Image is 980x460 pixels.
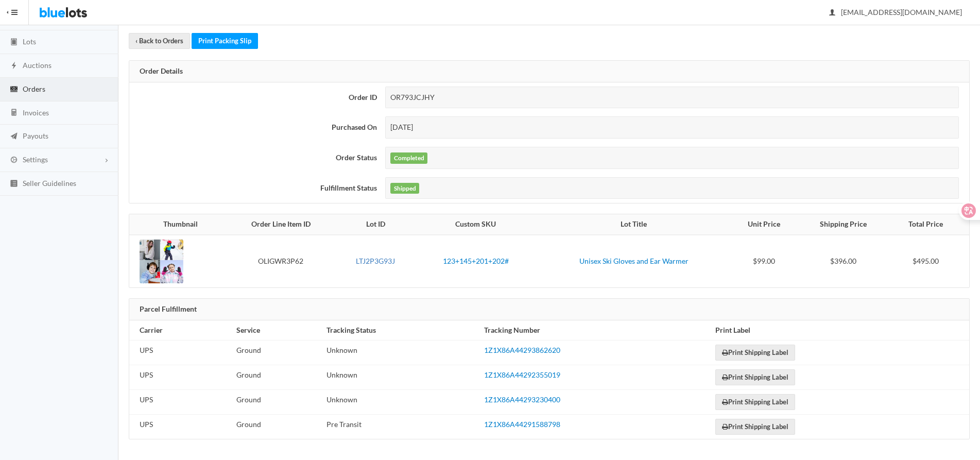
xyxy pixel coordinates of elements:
a: Print Shipping Label [715,419,795,435]
span: Auctions [23,61,51,70]
span: Lots [23,37,36,46]
td: Pre Transit [322,415,480,439]
td: Unknown [322,390,480,415]
td: Ground [232,340,322,365]
ion-icon: clipboard [9,38,19,47]
td: OLIGWR3P62 [225,235,336,287]
span: Orders [23,84,45,93]
td: Unknown [322,365,480,390]
a: Print Packing Slip [192,33,258,49]
span: Seller Guidelines [23,179,76,188]
td: $99.00 [731,235,798,287]
th: Thumbnail [129,214,225,235]
ion-icon: cog [9,156,19,165]
div: [DATE] [385,116,959,139]
th: Carrier [129,320,232,340]
td: UPS [129,365,232,390]
th: Tracking Status [322,320,480,340]
th: Service [232,320,322,340]
div: Parcel Fulfillment [129,299,969,320]
a: LTJ2P3G93J [356,257,395,265]
label: Shipped [390,183,419,194]
a: Unisex Ski Gloves and Ear Warmer [579,257,689,265]
span: Invoices [23,108,49,117]
ion-icon: calculator [9,108,19,118]
div: OR793JCJHY [385,87,959,109]
span: [EMAIL_ADDRESS][DOMAIN_NAME] [830,8,962,16]
th: Total Price [888,214,969,235]
th: Order Status [129,143,381,173]
th: Tracking Number [480,320,711,340]
th: Print Label [711,320,969,340]
a: 1Z1X86A44291588798 [484,420,560,429]
ion-icon: person [827,8,837,18]
a: 123+145+201+202# [443,257,509,265]
span: Payouts [23,131,48,140]
ion-icon: flash [9,61,19,71]
td: UPS [129,415,232,439]
label: Completed [390,152,427,164]
a: Print Shipping Label [715,394,795,410]
a: Print Shipping Label [715,369,795,385]
th: Lot ID [336,214,415,235]
th: Unit Price [731,214,798,235]
a: Print Shipping Label [715,345,795,361]
a: ‹ Back to Orders [129,33,190,49]
th: Custom SKU [415,214,537,235]
th: Lot Title [537,214,731,235]
a: 1Z1X86A44293230400 [484,395,560,404]
th: Fulfillment Status [129,173,381,203]
td: Ground [232,390,322,415]
th: Shipping Price [798,214,888,235]
div: Order Details [129,61,969,82]
td: $495.00 [888,235,969,287]
td: UPS [129,390,232,415]
td: UPS [129,340,232,365]
ion-icon: paper plane [9,132,19,142]
td: Unknown [322,340,480,365]
a: 1Z1X86A44292355019 [484,370,560,379]
th: Order ID [129,82,381,113]
ion-icon: list box [9,179,19,189]
th: Order Line Item ID [225,214,336,235]
ion-icon: cash [9,85,19,95]
td: Ground [232,415,322,439]
td: $396.00 [798,235,888,287]
span: Settings [23,155,48,164]
a: 1Z1X86A44293862620 [484,346,560,354]
td: Ground [232,365,322,390]
th: Purchased On [129,112,381,143]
